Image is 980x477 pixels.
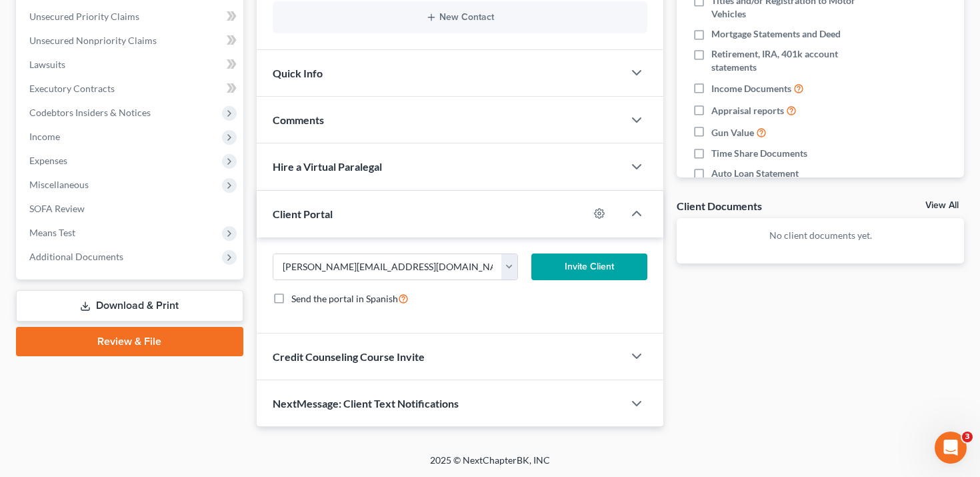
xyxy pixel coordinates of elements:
span: Expenses [29,155,67,166]
a: Download & Print [16,290,243,322]
a: SOFA Review [19,197,243,221]
span: Gun Value [711,126,754,139]
span: SOFA Review [29,203,85,214]
div: Client Documents [677,199,762,213]
span: Hire a Virtual Paralegal [273,160,382,173]
span: Lawsuits [29,59,65,70]
button: New Contact [283,12,637,23]
span: Comments [273,113,324,126]
span: 3 [962,432,973,442]
button: Invite Client [531,254,647,280]
span: Send the portal in Spanish [291,293,398,304]
a: Lawsuits [19,53,243,77]
span: Unsecured Nonpriority Claims [29,35,157,46]
span: Time Share Documents [711,147,807,160]
a: Unsecured Nonpriority Claims [19,29,243,53]
span: Means Test [29,227,75,238]
span: Auto Loan Statement [711,167,799,180]
span: Credit Counseling Course Invite [273,350,425,363]
p: No client documents yet. [687,229,953,242]
span: Client Portal [273,207,333,220]
span: Appraisal reports [711,104,784,117]
a: View All [925,201,959,210]
span: Additional Documents [29,251,123,262]
span: Quick Info [273,67,323,79]
iframe: Intercom live chat [935,432,967,464]
span: Mortgage Statements and Deed [711,27,841,41]
a: Review & File [16,327,243,356]
span: Unsecured Priority Claims [29,11,139,22]
span: Income [29,131,60,142]
span: Codebtors Insiders & Notices [29,107,151,118]
input: Enter email [273,254,502,280]
a: Executory Contracts [19,77,243,101]
a: Unsecured Priority Claims [19,5,243,29]
span: NextMessage: Client Text Notifications [273,397,459,410]
span: Income Documents [711,82,791,95]
span: Retirement, IRA, 401k account statements [711,47,881,74]
span: Miscellaneous [29,179,89,190]
span: Executory Contracts [29,83,115,94]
